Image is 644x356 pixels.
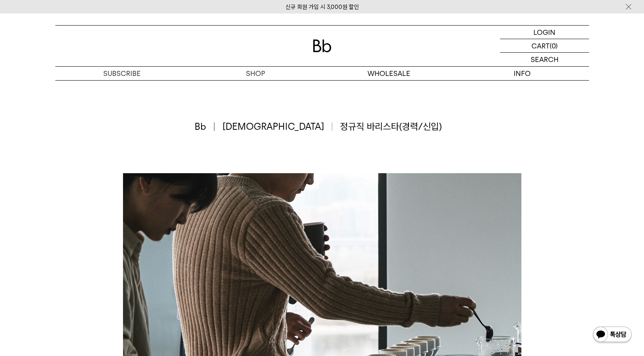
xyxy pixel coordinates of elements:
[533,26,555,39] p: LOGIN
[531,39,550,52] p: CART
[313,40,331,52] img: 로고
[500,26,589,39] a: LOGIN
[222,120,333,133] span: [DEMOGRAPHIC_DATA]
[285,3,359,10] a: 신규 회원 가입 시 3,000원 할인
[195,120,215,133] span: Bb
[531,53,559,66] p: SEARCH
[189,67,322,80] a: SHOP
[322,67,456,80] p: WHOLESALE
[550,39,558,52] p: (0)
[592,326,632,344] img: 카카오톡 채널 1:1 채팅 버튼
[340,120,442,133] span: 정규직 바리스타(경력/신입)
[500,39,589,53] a: CART (0)
[55,67,189,80] a: SUBSCRIBE
[456,67,589,80] p: INFO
